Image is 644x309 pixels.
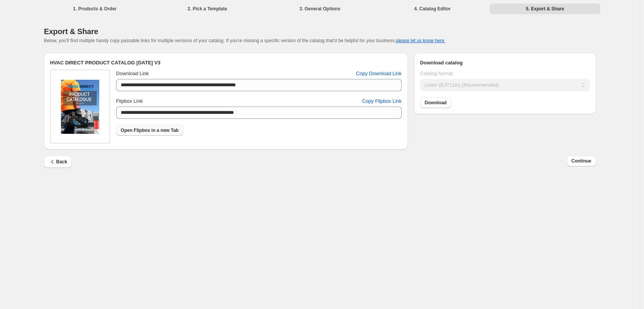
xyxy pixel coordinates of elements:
[44,38,445,43] span: Below, you'll find multiple handy copy passable links for multiple versions of your catalog. If y...
[425,100,447,106] span: Download
[420,97,451,108] a: Download
[358,95,406,107] button: Copy Flipbox Link
[567,156,596,166] button: Continue
[352,67,406,80] button: Copy Download Link
[396,38,445,43] button: please let us know here.
[121,127,179,133] span: Open Flipbox in a new Tab
[44,27,99,36] span: Export & Share
[50,59,402,67] h2: HVAC DIRECT PRODUCT CATALOG [DATE] V3
[116,125,183,136] a: Open Flipbox in a new Tab
[49,158,67,166] span: Back
[356,70,402,77] span: Copy Download Link
[572,158,591,164] span: Continue
[116,98,143,104] span: Flipbox Link
[116,71,149,76] span: Download Link
[420,59,590,67] h2: Download catalog
[420,71,453,76] span: Catalog format
[44,156,72,168] button: Back
[362,97,402,105] span: Copy Flipbox Link
[61,80,99,134] img: thumbImage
